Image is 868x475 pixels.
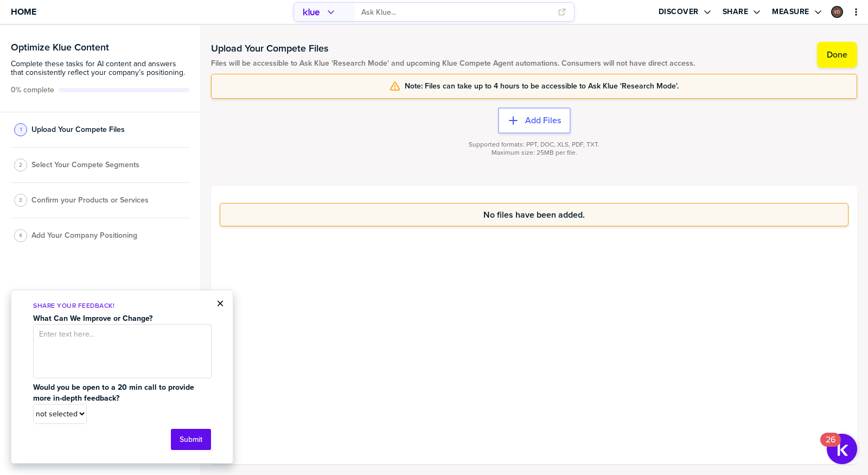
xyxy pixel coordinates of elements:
span: Home [11,7,36,16]
p: Share Your Feedback! [33,301,211,311]
span: 3 [19,196,22,204]
span: Add Your Company Positioning [31,231,137,240]
span: 4 [19,231,22,239]
span: Select Your Compete Segments [31,161,139,169]
span: Confirm your Products or Services [31,196,149,205]
label: Done [827,49,847,60]
span: Note: Files can take up to 4 hours to be accessible to Ask Klue 'Research Mode'. [405,82,679,91]
button: Submit [171,429,211,450]
button: Open Resource Center, 26 new notifications [827,434,857,464]
label: Discover [659,7,699,17]
span: 2 [19,161,22,169]
span: Files will be accessible to Ask Klue 'Research Mode' and upcoming Klue Compete Agent automations.... [211,59,695,68]
span: No files have been added. [483,210,585,219]
div: Valeria Dubovoy [831,6,843,18]
button: Close [216,297,224,310]
span: Active [11,86,54,94]
span: Upload Your Compete Files [31,125,125,134]
strong: Would you be open to a 20 min call to provide more in-depth feedback? [33,382,196,404]
h3: Optimize Klue Content [11,42,189,52]
a: Edit Profile [830,5,844,19]
label: Measure [772,7,809,17]
span: Maximum size: 25MB per file. [492,149,577,157]
span: Supported formats: PPT, DOC, XLS, PDF, TXT. [469,141,599,149]
input: Ask Klue... [361,3,551,21]
label: Add Files [525,115,561,126]
label: Share [723,7,749,17]
span: 1 [20,125,22,134]
img: 5cc27b7bdb7bf4caff5be6f91868ca79-sml.png [832,7,842,17]
strong: What Can We Improve or Change? [33,313,152,324]
h1: Upload Your Compete Files [211,42,695,55]
div: 26 [826,440,835,454]
span: Complete these tasks for AI content and answers that consistently reflect your company’s position... [11,60,189,77]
